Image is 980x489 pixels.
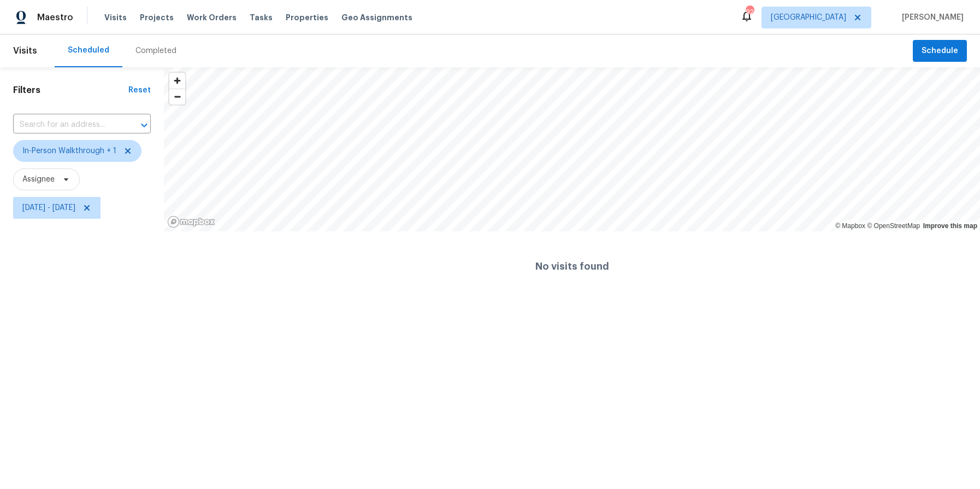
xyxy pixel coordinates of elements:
h1: Filters [13,85,128,96]
button: Schedule [913,40,967,62]
a: Improve this map [923,222,977,230]
span: Properties [286,12,328,23]
div: Scheduled [68,45,109,56]
span: Visits [104,12,127,23]
a: OpenStreetMap [867,222,920,230]
input: Search for an address... [13,117,120,133]
span: Maestro [37,12,73,23]
span: Work Orders [187,12,237,23]
div: 92 [746,7,753,18]
canvas: Map [164,67,980,231]
span: Visits [13,39,37,63]
button: Open [137,118,152,133]
button: Zoom in [169,73,185,89]
span: Zoom out [169,89,185,104]
div: Reset [128,85,151,96]
div: Completed [135,45,176,56]
span: [PERSON_NAME] [898,12,964,23]
span: Geo Assignments [341,12,412,23]
a: Mapbox [835,222,865,230]
span: Tasks [250,14,273,21]
span: Assignee [22,174,55,185]
span: [DATE] - [DATE] [22,202,75,213]
button: Zoom out [169,89,185,104]
h4: No visits found [535,261,609,272]
a: Mapbox homepage [167,216,215,228]
span: In-Person Walkthrough + 1 [22,145,116,156]
span: [GEOGRAPHIC_DATA] [771,12,846,23]
span: Projects [140,12,174,23]
span: Schedule [922,44,958,58]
